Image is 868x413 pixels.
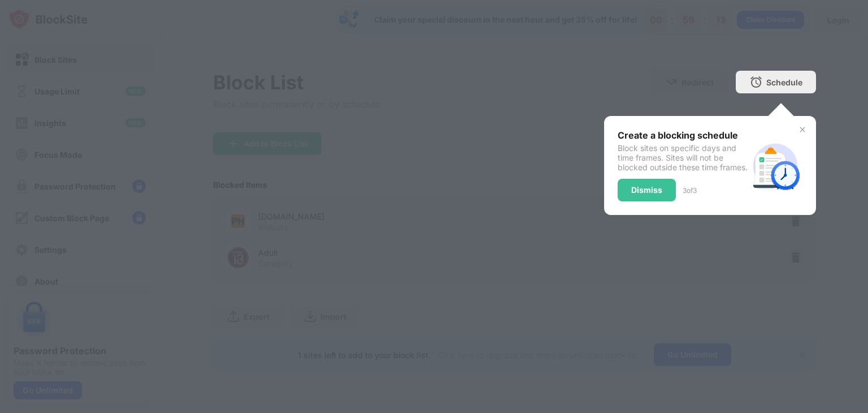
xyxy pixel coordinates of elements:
[631,186,662,195] div: Dismiss
[798,125,807,134] img: x-button.svg
[683,186,697,195] div: 3 of 3
[618,143,748,172] div: Block sites on specific days and time frames. Sites will not be blocked outside these time frames.
[618,130,748,141] div: Create a blocking schedule
[748,139,802,193] img: schedule.svg
[766,78,802,87] div: Schedule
